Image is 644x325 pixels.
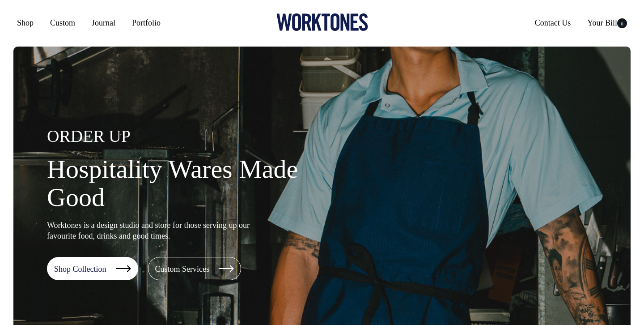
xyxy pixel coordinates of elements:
[88,15,119,31] a: Journal
[128,15,164,31] a: Portfolio
[531,15,575,31] a: Contact Us
[148,257,241,280] a: Custom Services
[47,15,79,31] a: Custom
[47,127,333,146] h4: ORDER UP
[47,257,138,280] a: Shop Collection
[13,15,37,31] a: Shop
[617,18,627,28] span: 0
[47,220,250,241] p: Worktones is a design studio and store for those serving up our favourite food, drinks and good t...
[47,155,333,212] h1: Hospitality Wares Made Good
[584,15,631,31] a: Your Bill0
